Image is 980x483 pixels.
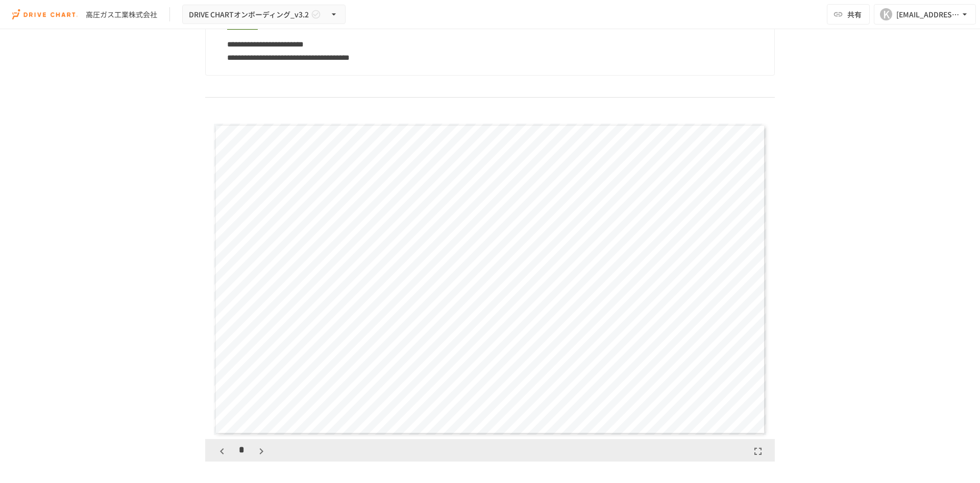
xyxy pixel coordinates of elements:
[880,8,892,20] div: K
[182,5,346,25] button: DRIVE CHARTオンボーディング_v3.2
[205,120,775,439] div: Page 2
[847,9,862,20] span: 共有
[12,6,78,22] img: i9VDDS9JuLRLX3JIUyK59LcYp6Y9cayLPHs4hOxMB9W
[874,4,976,25] button: K[EMAIL_ADDRESS][DOMAIN_NAME]
[896,8,960,21] div: [EMAIL_ADDRESS][DOMAIN_NAME]
[86,9,157,20] div: 高圧ガス工業株式会社
[827,4,870,25] button: 共有
[189,8,309,21] span: DRIVE CHARTオンボーディング_v3.2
